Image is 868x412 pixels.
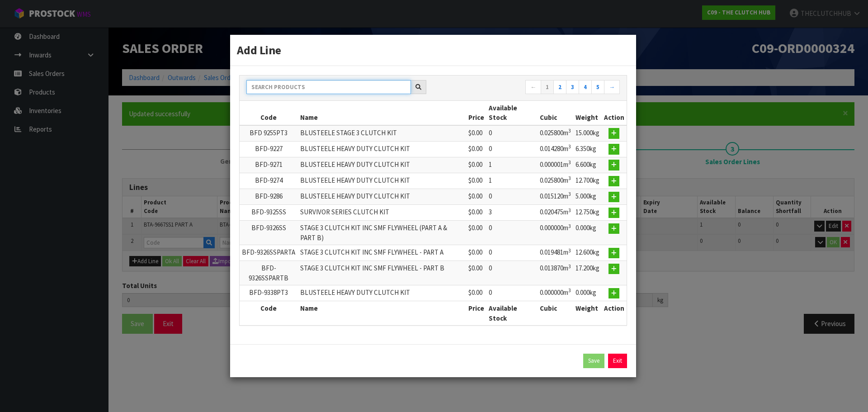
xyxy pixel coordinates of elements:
[591,80,604,95] a: 5
[298,101,466,125] th: Name
[240,301,298,325] th: Code
[466,285,486,301] td: $0.00
[568,287,571,294] sup: 3
[298,125,466,142] td: BLUSTEELE STAGE 3 CLUTCH KIT
[237,42,629,58] h3: Add Line
[538,261,573,285] td: 0.013870m
[486,221,538,245] td: 0
[246,80,411,94] input: Search products
[240,101,298,125] th: Code
[466,173,486,189] td: $0.00
[240,261,298,285] td: BFD-9326SSPARTB
[573,189,602,205] td: 5.000kg
[466,157,486,173] td: $0.00
[568,207,571,213] sup: 3
[602,301,627,325] th: Action
[298,301,466,325] th: Name
[240,141,298,157] td: BFD-9227
[240,221,298,245] td: BFD-9326SS
[486,125,538,142] td: 0
[568,175,571,181] sup: 3
[604,80,620,95] a: →
[240,285,298,301] td: BFD-9338PT3
[568,128,571,134] sup: 3
[573,205,602,221] td: 12.750kg
[568,143,571,150] sup: 3
[608,354,627,368] a: Exit
[579,80,592,95] a: 4
[486,101,538,125] th: Available Stock
[568,223,571,229] sup: 3
[466,301,486,325] th: Price
[568,159,571,166] sup: 3
[573,261,602,285] td: 17.200kg
[538,245,573,261] td: 0.019481m
[538,125,573,142] td: 0.025800m
[298,261,466,285] td: STAGE 3 CLUTCH KIT INC SMF FLYWHEEL - PART B
[298,157,466,173] td: BLUSTEELE HEAVY DUTY CLUTCH KIT
[573,101,602,125] th: Weight
[573,173,602,189] td: 12.700kg
[566,80,579,95] a: 3
[240,125,298,142] td: BFD 9255PT3
[440,80,620,96] nav: Page navigation
[240,173,298,189] td: BFD-9274
[298,189,466,205] td: BLUSTEELE HEAVY DUTY CLUTCH KIT
[486,301,538,325] th: Available Stock
[568,247,571,254] sup: 3
[553,80,566,95] a: 2
[486,141,538,157] td: 0
[583,354,604,368] button: Save
[466,261,486,285] td: $0.00
[466,125,486,142] td: $0.00
[573,157,602,173] td: 6.600kg
[466,205,486,221] td: $0.00
[525,80,541,95] a: ←
[298,245,466,261] td: STAGE 3 CLUTCH KIT INC SMF FLYWHEEL - PART A
[538,101,573,125] th: Cubic
[573,301,602,325] th: Weight
[486,157,538,173] td: 1
[466,245,486,261] td: $0.00
[538,141,573,157] td: 0.014280m
[240,245,298,261] td: BFD-9326SSPARTA
[298,205,466,221] td: SURVIVOR SERIES CLUTCH KIT
[486,261,538,285] td: 0
[240,157,298,173] td: BFD-9271
[602,101,627,125] th: Action
[541,80,554,95] a: 1
[538,221,573,245] td: 0.000000m
[568,191,571,197] sup: 3
[486,245,538,261] td: 0
[538,301,573,325] th: Cubic
[486,285,538,301] td: 0
[573,245,602,261] td: 12.600kg
[538,157,573,173] td: 0.000001m
[538,189,573,205] td: 0.015120m
[298,173,466,189] td: BLUSTEELE HEAVY DUTY CLUTCH KIT
[573,141,602,157] td: 6.350kg
[298,285,466,301] td: BLUSTEELE HEAVY DUTY CLUTCH KIT
[240,205,298,221] td: BFD-9325SS
[486,173,538,189] td: 1
[466,101,486,125] th: Price
[466,189,486,205] td: $0.00
[466,221,486,245] td: $0.00
[298,141,466,157] td: BLUSTEELE HEAVY DUTY CLUTCH KIT
[486,189,538,205] td: 0
[298,221,466,245] td: STAGE 3 CLUTCH KIT INC SMF FLYWHEEL (PART A & PART B)
[568,263,571,270] sup: 3
[538,205,573,221] td: 0.020475m
[573,221,602,245] td: 0.000kg
[573,285,602,301] td: 0.000kg
[466,141,486,157] td: $0.00
[486,205,538,221] td: 3
[538,285,573,301] td: 0.000000m
[538,173,573,189] td: 0.025800m
[240,189,298,205] td: BFD-9286
[573,125,602,142] td: 15.000kg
